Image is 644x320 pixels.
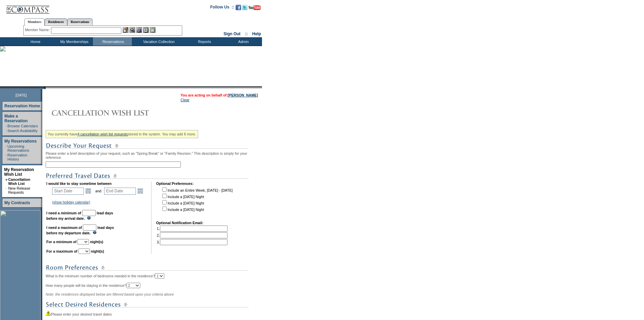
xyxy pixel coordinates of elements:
[210,4,234,12] td: Follow Us ::
[150,27,156,33] img: b_calculator.gif
[123,27,128,33] img: b_edit.gif
[94,186,102,196] td: and
[4,139,37,144] a: My Reservations
[16,93,27,97] span: [DATE]
[156,182,194,186] b: Optional Preferences:
[137,187,144,195] a: Open the calendar popup.
[8,186,30,194] a: New Release Requests
[52,188,84,195] input: Date format: M/D/Y. Shortcut keys: [T] for Today. [UP] or [.] for Next Day. [DOWN] or [,] for Pre...
[161,186,233,216] td: Include an Entire Week, [DATE] - [DATE] Include a [DATE] Night Include a [DATE] Night Include a [...
[157,226,228,232] td: 1.
[15,37,54,46] td: Home
[43,86,46,89] img: promoShadowLeftCorner.gif
[46,211,113,220] b: lead days before my arrival date.
[46,292,174,296] span: Note: the residences displayed below are filtered based upon your criteria above
[46,106,181,120] img: Cancellation Wish List
[132,37,184,46] td: Vacation Collection
[6,144,7,152] td: ·
[242,5,247,10] img: Follow us on Twitter
[184,37,223,46] td: Reports
[248,7,261,11] a: Subscribe to our YouTube Channel
[223,31,240,36] a: Sign Out
[46,310,51,316] img: icon_alert2.gif
[46,249,77,253] b: For a maximum of
[245,31,248,36] span: ::
[7,144,29,152] a: Upcoming Reservations
[156,221,204,225] b: Optional Notification Email:
[236,5,241,10] img: Become our fan on Facebook
[93,231,97,234] img: questionMark_lightBlue.gif
[136,27,142,33] img: Impersonate
[46,182,112,186] b: I would like to stay sometime between
[87,216,91,220] img: questionMark_lightBlue.gif
[223,37,262,46] td: Admin
[157,239,228,245] td: 3.
[242,7,247,11] a: Follow us on Twitter
[46,310,260,316] div: Please enter your desired travel dates
[6,124,7,128] td: ·
[157,232,228,238] td: 2.
[8,177,30,186] a: Cancellation Wish List
[46,226,82,230] b: I need a maximum of
[143,27,149,33] img: Reservations
[52,200,90,204] a: (show holiday calendar)
[4,114,28,123] a: Make a Reservation
[4,104,40,108] a: Reservation Home
[46,240,76,244] b: For a minimum of
[228,93,258,97] a: [PERSON_NAME]
[45,18,67,25] a: Residences
[7,124,38,128] a: Browse Calendars
[46,226,114,235] b: lead days before my departure date.
[77,132,128,136] a: 4 cancellation wish list requests
[91,249,104,253] b: night(s)
[248,5,261,10] img: Subscribe to our YouTube Channel
[5,186,7,194] td: ·
[67,18,93,25] a: Reservations
[90,240,103,244] b: night(s)
[236,7,241,11] a: Become our fan on Facebook
[129,27,135,33] img: View
[5,177,7,182] b: »
[46,263,248,272] img: subTtlRoomPreferences.gif
[25,27,51,33] div: Member Name:
[4,167,34,177] a: My Reservation Wish List
[181,93,258,97] span: You are acting on behalf of:
[181,98,189,102] a: Clear
[6,153,7,161] td: ·
[46,211,81,215] b: I need a minimum of
[4,200,30,205] a: My Contracts
[24,18,45,26] a: Members
[85,187,92,195] a: Open the calendar popup.
[46,130,198,138] div: You currently have stored in the system. You may add 8 more.
[104,188,136,195] input: Date format: M/D/Y. Shortcut keys: [T] for Today. [UP] or [.] for Next Day. [DOWN] or [,] for Pre...
[46,86,46,89] img: blank.gif
[93,37,132,46] td: Reservations
[7,153,27,161] a: Reservation History
[252,31,261,36] a: Help
[54,37,93,46] td: My Memberships
[6,129,7,133] td: ·
[7,129,38,133] a: Search Availability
